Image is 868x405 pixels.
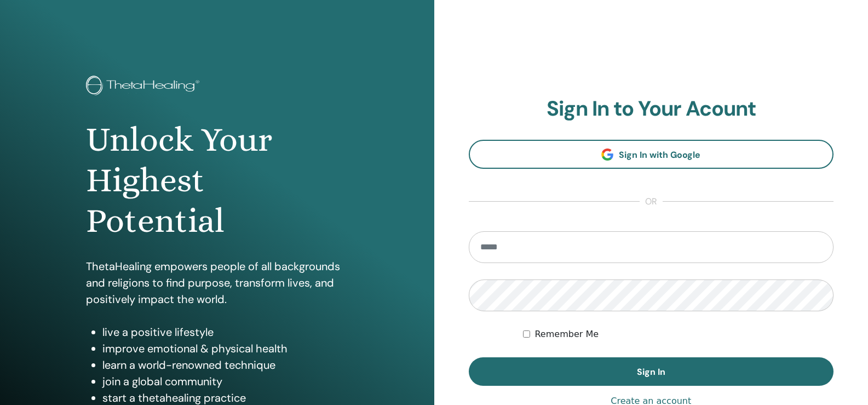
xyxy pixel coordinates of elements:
[469,96,834,122] h2: Sign In to Your Acount
[523,328,833,341] div: Keep me authenticated indefinitely or until I manually logout
[637,366,665,378] span: Sign In
[640,195,663,208] span: or
[86,119,348,242] h1: Unlock Your Highest Potential
[534,328,599,341] label: Remember Me
[86,258,348,307] p: ThetaHealing empowers people of all backgrounds and religions to find purpose, transform lives, a...
[619,149,700,161] span: Sign In with Google
[102,340,348,357] li: improve emotional & physical health
[102,373,348,390] li: join a global community
[469,357,834,386] button: Sign In
[469,140,834,169] a: Sign In with Google
[102,357,348,373] li: learn a world-renowned technique
[102,324,348,340] li: live a positive lifestyle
